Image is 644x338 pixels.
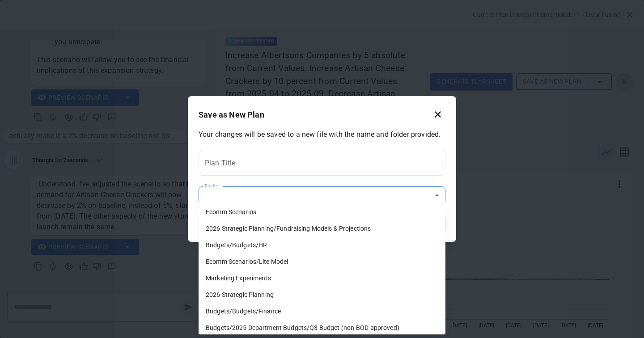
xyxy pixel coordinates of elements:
li: Budgets/Budgets/HR [199,237,445,253]
li: 2026 Strategic Planning/Fundraising Models & Projections [199,220,445,237]
li: Ecomm Scenarios/Lite Model [199,253,445,270]
li: 2026 Strategic Planning [199,287,445,303]
li: Budgets/2025 Department Budgets/Q3 Budget (non-BOD approved) [199,320,445,336]
li: Marketing Experiments [199,270,445,287]
li: Ecomm Scenarios [199,204,445,220]
li: Budgets/Budgets/Finance [199,303,445,320]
